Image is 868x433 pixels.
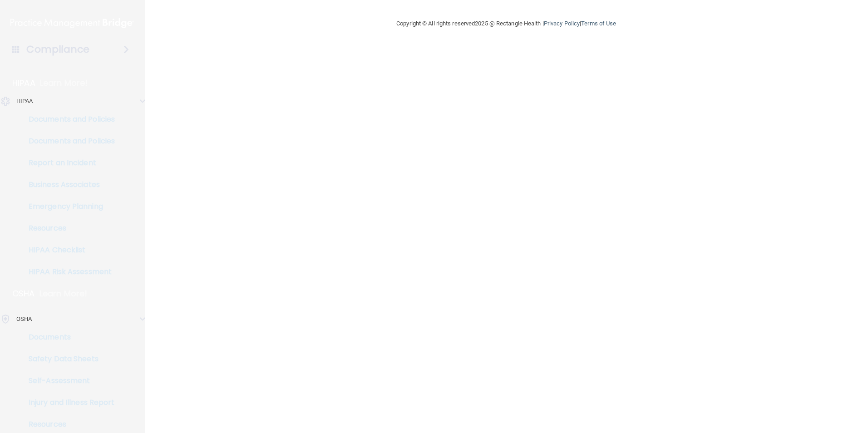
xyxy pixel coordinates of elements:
[40,78,88,89] p: Learn More!
[6,202,130,211] p: Emergency Planning
[581,20,616,27] a: Terms of Use
[10,14,134,32] img: PMB logo
[6,246,130,255] p: HIPAA Checklist
[6,376,130,385] p: Self-Assessment
[12,78,35,89] p: HIPAA
[26,43,89,56] h4: Compliance
[6,180,130,189] p: Business Associates
[16,96,33,107] p: HIPAA
[16,314,32,325] p: OSHA
[6,420,130,429] p: Resources
[12,288,35,299] p: OSHA
[340,9,672,38] div: Copyright © All rights reserved 2025 @ Rectangle Health | |
[39,288,88,299] p: Learn More!
[6,115,130,124] p: Documents and Policies
[6,267,130,276] p: HIPAA Risk Assessment
[6,354,130,364] p: Safety Data Sheets
[6,158,130,167] p: Report an Incident
[544,20,580,27] a: Privacy Policy
[6,137,130,146] p: Documents and Policies
[6,224,130,233] p: Resources
[6,398,130,407] p: Injury and Illness Report
[6,333,130,342] p: Documents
